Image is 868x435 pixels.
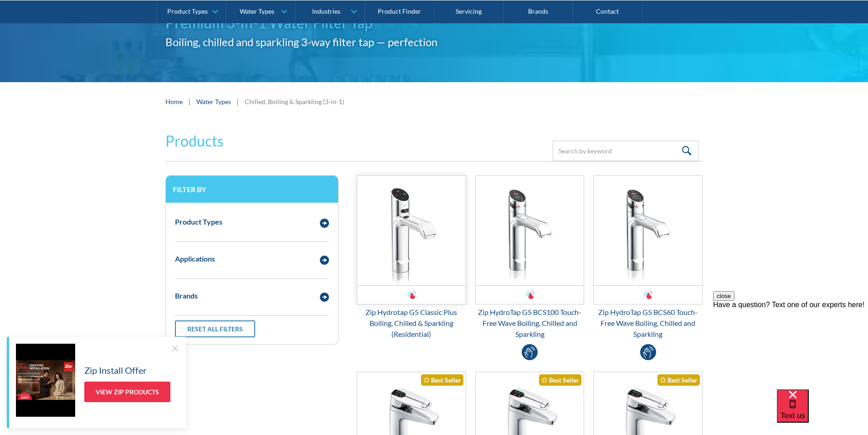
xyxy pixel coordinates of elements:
a: Home [165,97,183,106]
img: Zip HydroTap G5 BCS60 Touch-Free Wave Boiling, Chilled and Sparkling [594,176,702,285]
div: Zip HydroTap G5 BCS100 Touch-Free Wave Boiling, Chilled and Sparkling [475,307,585,340]
div: Industries [312,7,340,15]
a: Reset all filters [175,320,255,337]
div: Water Types [240,7,274,15]
h5: Zip Install Offer [84,363,147,377]
div: Zip HydroTap G5 BCS60 Touch-Free Wave Boiling, Chilled and Sparkling [593,307,703,340]
div: Best Seller [657,374,700,386]
div: Product Types [175,216,222,227]
a: Water Types [196,97,231,106]
div: Best Seller [421,374,463,386]
h2: Products [165,130,224,152]
div: Chilled, Boiling & Sparkling (3-in-1) [245,97,344,106]
img: Zip Hydrotap G5 Classic Plus Boiling, Chilled & Sparkling (Residential) [357,176,466,285]
input: Search by keyword [553,141,699,161]
a: Zip HydroTap G5 BCS60 Touch-Free Wave Boiling, Chilled and SparklingZip HydroTap G5 BCS60 Touch-F... [593,175,703,340]
h3: Filter by [173,185,331,194]
div: Brands [175,290,198,301]
div: | [236,96,240,107]
div: Best Seller [539,374,581,386]
h2: Boiling, chilled and sparkling 3-way filter tap — perfection [165,34,703,50]
div: Zip Hydrotap G5 Classic Plus Boiling, Chilled & Sparkling (Residential) [357,307,466,340]
img: Zip Install Offer [16,344,75,417]
iframe: podium webchat widget bubble [777,389,868,435]
img: Zip HydroTap G5 BCS100 Touch-Free Wave Boiling, Chilled and Sparkling [476,176,584,285]
div: Product Types [167,7,208,15]
div: | [187,96,192,107]
a: Zip Hydrotap G5 Classic Plus Boiling, Chilled & Sparkling (Residential)Zip Hydrotap G5 Classic Pl... [357,175,466,340]
iframe: podium webchat widget prompt [713,291,868,401]
a: Zip HydroTap G5 BCS100 Touch-Free Wave Boiling, Chilled and SparklingZip HydroTap G5 BCS100 Touch... [475,175,585,340]
div: Applications [175,253,215,264]
a: View Zip Products [84,382,170,402]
